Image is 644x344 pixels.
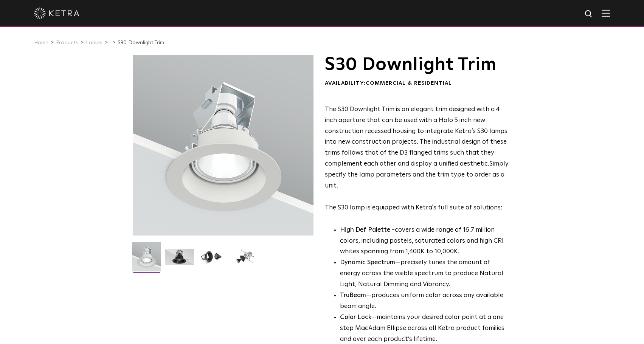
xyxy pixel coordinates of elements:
strong: High Def Palette - [340,227,395,233]
a: Lamps [86,40,102,45]
li: —precisely tunes the amount of energy across the visible spectrum to produce Natural Light, Natur... [340,257,509,290]
span: Commercial & Residential [366,81,452,86]
strong: Color Lock [340,314,371,321]
a: Home [34,40,48,45]
img: search icon [584,9,594,19]
img: Hamburger%20Nav.svg [602,9,610,17]
a: Products [56,40,78,45]
p: The S30 lamp is equipped with Ketra's full suite of solutions: [325,104,509,214]
p: covers a wide range of 16.7 million colors, including pastels, saturated colors and high CRI whit... [340,225,509,258]
h1: S30 Downlight Trim [325,55,509,74]
img: S30 Halo Downlight_Table Top_Black [198,249,227,271]
img: ketra-logo-2019-white [34,8,79,19]
img: S30 Halo Downlight_Exploded_Black [231,249,260,271]
strong: Dynamic Spectrum [340,259,395,266]
div: Availability: [325,80,509,87]
img: S30-DownlightTrim-2021-Web-Square [132,242,161,277]
strong: TruBeam [340,292,366,299]
li: —produces uniform color across any available beam angle. [340,290,509,312]
span: The S30 Downlight Trim is an elegant trim designed with a 4 inch aperture that can be used with a... [325,106,507,167]
span: Simply specify the lamp parameters and the trim type to order as a unit.​ [325,161,509,189]
img: S30 Halo Downlight_Hero_Black_Gradient [165,249,194,271]
a: S30 Downlight Trim [118,40,164,45]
